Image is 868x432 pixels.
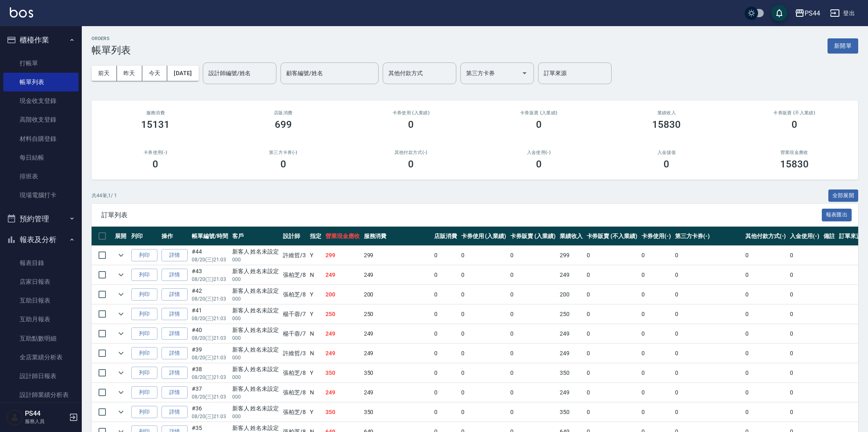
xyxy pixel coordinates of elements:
h2: 入金使用(-) [485,150,593,155]
p: 服務人員 [25,418,67,425]
h3: 0 [408,119,414,130]
td: 0 [673,403,743,422]
td: #43 [190,265,230,285]
td: N [308,383,323,402]
a: 詳情 [161,249,188,262]
h2: ORDERS [92,36,131,41]
td: 0 [459,305,509,324]
img: Person [7,409,23,425]
span: 訂單列表 [101,211,822,219]
td: 299 [362,246,432,265]
h3: 0 [536,119,542,130]
td: 0 [459,344,509,363]
button: 前天 [92,66,117,81]
td: 0 [459,265,509,285]
td: 0 [508,285,558,304]
td: 0 [673,305,743,324]
td: 0 [788,246,821,265]
td: 張柏芝 /8 [281,383,308,402]
h3: 0 [792,119,797,130]
a: 現金收支登錄 [3,91,79,110]
h3: 0 [408,158,414,170]
td: 0 [673,363,743,383]
button: 列印 [131,367,157,379]
th: 客戶 [230,227,281,246]
td: 0 [508,246,558,265]
td: 0 [639,246,673,265]
td: 0 [639,383,673,402]
p: 000 [232,413,279,420]
td: 張柏芝 /8 [281,403,308,422]
button: [DATE] [167,66,198,81]
td: 0 [585,383,639,402]
button: 報表及分析 [3,229,79,250]
button: 昨天 [117,66,142,81]
h2: 店販消費 [229,110,338,116]
td: Y [308,363,323,383]
td: 0 [459,324,509,343]
a: 高階收支登錄 [3,110,79,129]
td: 0 [432,246,459,265]
button: expand row [115,308,127,320]
div: 新客人 姓名未設定 [232,306,279,315]
td: 0 [432,324,459,343]
td: N [308,265,323,285]
div: 新客人 姓名未設定 [232,345,279,354]
h2: 卡券販賣 (入業績) [485,110,593,116]
img: Logo [10,7,33,18]
a: 帳單列表 [3,73,79,91]
td: 張柏芝 /8 [281,363,308,383]
td: 0 [788,363,821,383]
p: 000 [232,354,279,361]
h3: 帳單列表 [92,45,131,56]
a: 報表匯出 [822,211,852,218]
p: 08/20 (三) 21:03 [192,374,228,381]
h2: 卡券販賣 (不入業績) [740,110,849,116]
td: 0 [432,363,459,383]
td: #36 [190,403,230,422]
button: 報表匯出 [822,209,852,221]
a: 設計師日報表 [3,367,79,385]
td: 350 [558,363,585,383]
td: 0 [788,285,821,304]
h3: 15131 [141,119,170,130]
h2: 業績收入 [612,110,721,116]
td: 200 [362,285,432,304]
td: 0 [459,246,509,265]
h2: 其他付款方式(-) [357,150,465,155]
td: 0 [788,344,821,363]
td: 249 [323,344,362,363]
button: expand row [115,367,127,379]
td: 249 [558,383,585,402]
td: 250 [362,305,432,324]
button: Open [518,67,531,80]
h3: 0 [153,158,158,170]
td: 0 [673,246,743,265]
a: 詳情 [161,327,188,340]
td: 0 [639,324,673,343]
td: 0 [508,305,558,324]
td: 許維哲 /3 [281,344,308,363]
td: 350 [323,363,362,383]
td: Y [308,403,323,422]
td: #39 [190,344,230,363]
a: 詳情 [161,386,188,399]
td: 200 [558,285,585,304]
td: 0 [459,383,509,402]
td: 0 [673,285,743,304]
td: 0 [585,403,639,422]
h3: 0 [664,158,669,170]
td: 張柏芝 /8 [281,285,308,304]
th: 操作 [159,227,190,246]
p: 08/20 (三) 21:03 [192,256,228,263]
a: 詳情 [161,269,188,281]
td: 250 [558,305,585,324]
td: 0 [673,324,743,343]
p: 000 [232,256,279,263]
a: 設計師業績分析表 [3,385,79,404]
button: expand row [115,386,127,399]
button: 列印 [131,386,157,399]
td: 249 [323,324,362,343]
td: 0 [432,403,459,422]
h3: 699 [275,119,292,130]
